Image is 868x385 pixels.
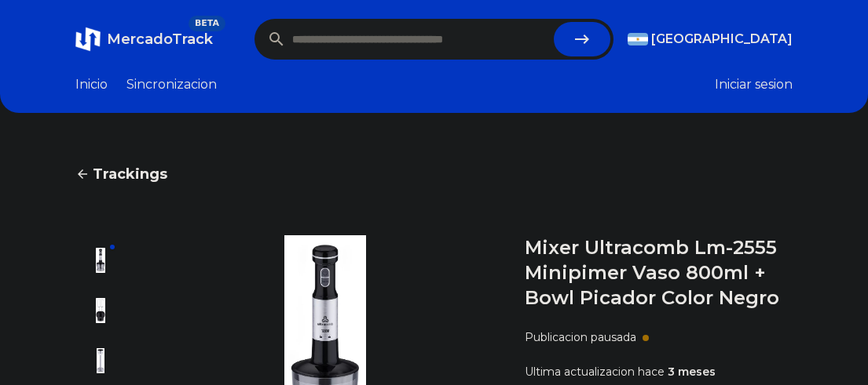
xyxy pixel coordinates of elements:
[93,163,167,185] span: Trackings
[715,75,793,94] button: Iniciar sesion
[88,348,113,373] img: Mixer Ultracomb Lm-2555 Minipimer Vaso 800ml + Bowl Picador Color Negro
[75,27,101,52] img: MercadoTrack
[75,75,108,94] a: Inicio
[189,16,225,31] span: BETA
[126,75,217,94] a: Sincronizacion
[88,248,113,273] img: Mixer Ultracomb Lm-2555 Minipimer Vaso 800ml + Bowl Picador Color Negro
[75,27,213,52] a: MercadoTrackBETA
[75,163,793,185] a: Trackings
[525,365,665,379] span: Ultima actualizacion hace
[88,298,113,323] img: Mixer Ultracomb Lm-2555 Minipimer Vaso 800ml + Bowl Picador Color Negro
[525,235,793,311] h1: Mixer Ultracomb Lm-2555 Minipimer Vaso 800ml + Bowl Picador Color Negro
[107,31,213,48] span: MercadoTrack
[628,33,648,45] img: Argentina
[628,30,793,49] button: [GEOGRAPHIC_DATA]
[651,30,793,49] span: [GEOGRAPHIC_DATA]
[668,365,716,379] span: 3 meses
[525,329,636,345] p: Publicacion pausada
